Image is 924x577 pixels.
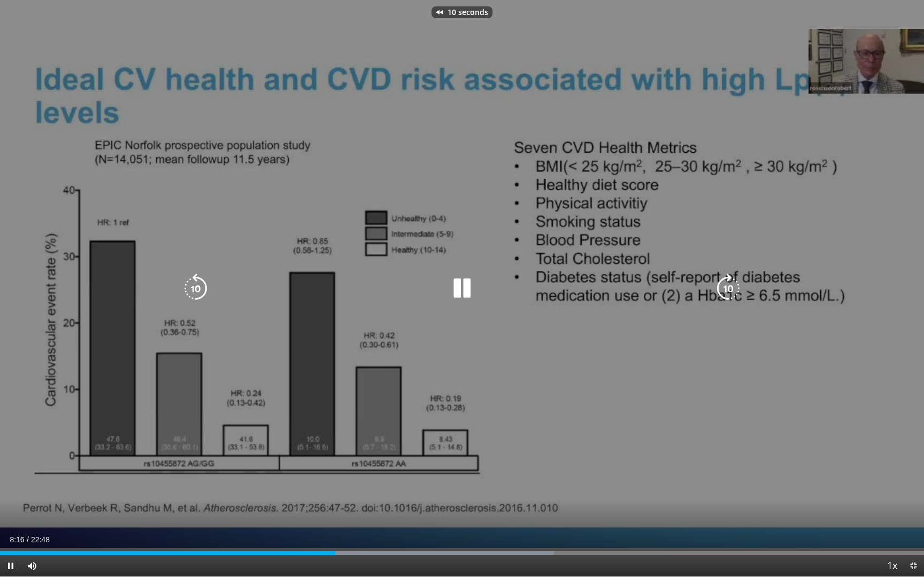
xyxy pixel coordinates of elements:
button: Exit Fullscreen [903,555,924,576]
button: Playback Rate [881,555,903,576]
button: Mute [21,555,43,576]
p: 10 seconds [448,9,488,16]
span: 22:48 [31,535,50,544]
span: 8:16 [10,535,24,544]
span: / [27,535,29,544]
